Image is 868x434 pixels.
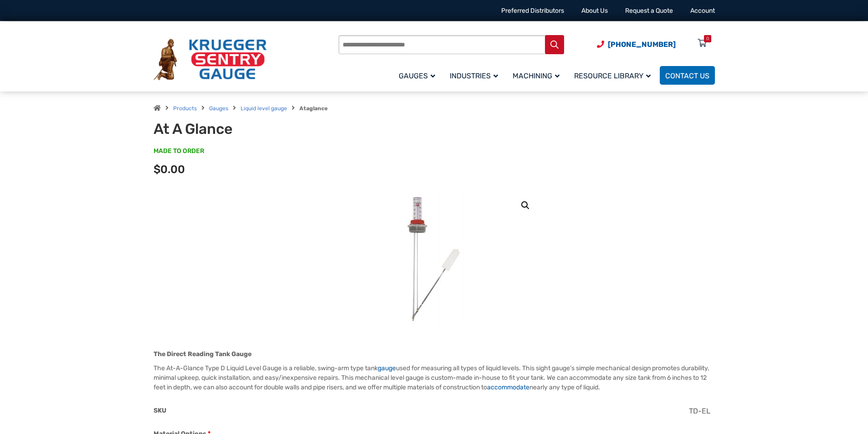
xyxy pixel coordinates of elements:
[393,65,444,86] a: Gauges
[399,71,435,80] span: Gauges
[444,65,507,86] a: Industries
[517,197,534,214] a: View full-screen image gallery
[706,35,709,42] div: 0
[597,39,676,50] a: Phone Number (920) 434-8860
[299,105,328,112] strong: Ataglance
[450,71,498,80] span: Industries
[581,7,608,15] a: About Us
[154,350,252,358] strong: The Direct Reading Tank Gauge
[378,364,396,372] a: gauge
[154,147,204,156] span: MADE TO ORDER
[241,105,287,112] a: Liquid level gauge
[501,7,564,15] a: Preferred Distributors
[209,105,228,112] a: Gauges
[154,407,166,414] span: SKU
[574,71,651,80] span: Resource Library
[379,190,488,327] img: At A Glance
[625,7,673,15] a: Request a Quote
[513,71,560,80] span: Machining
[154,163,185,176] span: $0.00
[569,65,660,86] a: Resource Library
[507,65,569,86] a: Machining
[665,71,709,80] span: Contact Us
[660,66,715,85] a: Contact Us
[487,383,529,391] a: accommodate
[689,407,710,415] span: TD-EL
[608,40,676,49] span: [PHONE_NUMBER]
[154,120,378,138] h1: At A Glance
[154,39,267,81] img: Krueger Sentry Gauge
[173,105,197,112] a: Products
[690,7,715,15] a: Account
[154,363,715,392] p: The At-A-Glance Type D Liquid Level Gauge is a reliable, swing-arm type tank used for measuring a...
